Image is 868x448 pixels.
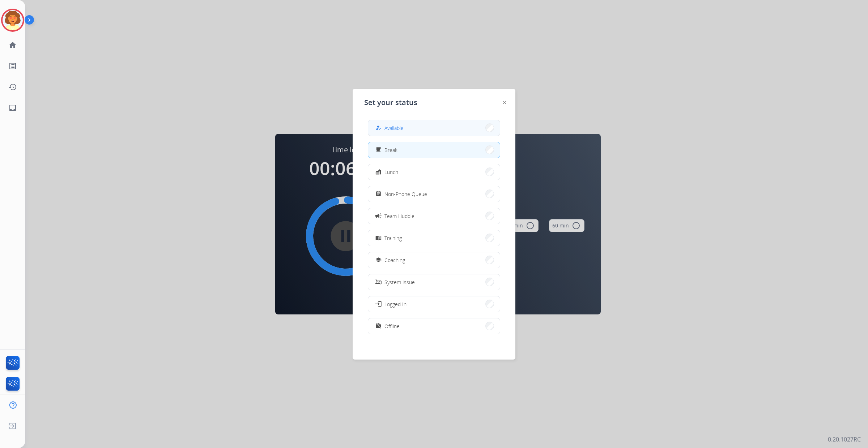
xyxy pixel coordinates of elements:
[368,208,500,224] button: Team Huddle
[375,300,382,308] mat-icon: login
[384,124,404,132] span: Available
[8,83,17,91] mat-icon: history
[384,146,397,154] span: Break
[8,62,17,70] mat-icon: list_alt
[828,435,861,444] p: 0.20.1027RC
[384,322,400,330] span: Offline
[384,234,402,242] span: Training
[375,323,382,329] mat-icon: work_off
[384,190,427,198] span: Non-Phone Queue
[368,274,500,290] button: System Issue
[368,230,500,246] button: Training
[375,191,382,197] mat-icon: assignment
[384,278,415,286] span: System Issue
[375,169,382,175] mat-icon: fastfood
[8,41,17,49] mat-icon: home
[375,212,382,219] mat-icon: campaign
[368,186,500,202] button: Non-Phone Queue
[368,142,500,158] button: Break
[368,120,500,136] button: Available
[375,257,382,263] mat-icon: school
[375,125,382,131] mat-icon: how_to_reg
[375,235,382,241] mat-icon: menu_book
[384,212,414,220] span: Team Huddle
[3,10,23,30] img: avatar
[384,256,405,264] span: Coaching
[384,300,407,308] span: Logged In
[8,104,17,112] mat-icon: inbox
[364,97,417,108] span: Set your status
[375,147,382,153] mat-icon: free_breakfast
[368,318,500,334] button: Offline
[384,168,398,176] span: Lunch
[375,279,382,285] mat-icon: phonelink_off
[503,101,506,104] img: close-button
[368,252,500,268] button: Coaching
[368,296,500,312] button: Logged In
[368,164,500,180] button: Lunch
